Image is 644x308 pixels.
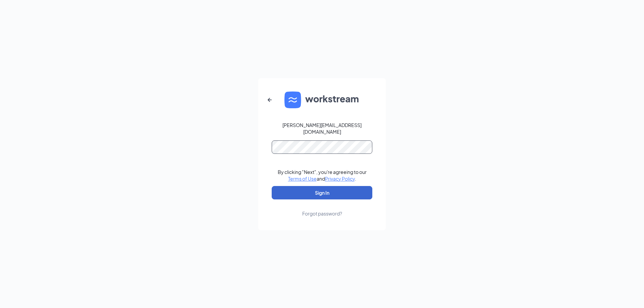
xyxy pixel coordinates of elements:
a: Forgot password? [302,199,342,217]
img: WS logo and Workstream text [284,91,360,108]
button: Sign In [272,186,372,199]
button: ArrowLeftNew [262,92,278,108]
svg: ArrowLeftNew [266,96,274,104]
div: [PERSON_NAME][EMAIL_ADDRESS][DOMAIN_NAME] [272,122,372,135]
a: Privacy Policy [325,176,355,182]
div: By clicking "Next", you're agreeing to our and . [278,169,367,182]
div: Forgot password? [302,210,342,217]
a: Terms of Use [288,176,317,182]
